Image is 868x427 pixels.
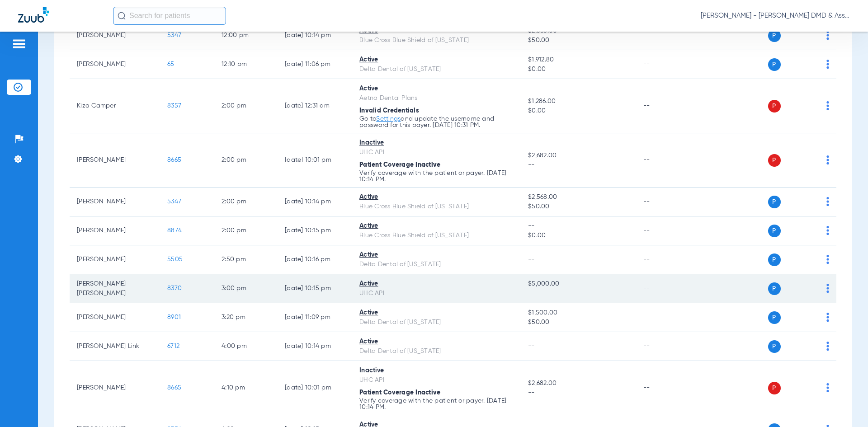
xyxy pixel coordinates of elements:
span: P [768,382,781,394]
td: [PERSON_NAME] Link [70,332,160,361]
td: -- [636,50,697,79]
td: [DATE] 10:14 PM [278,332,352,361]
span: P [768,154,781,167]
span: P [768,340,781,353]
span: 6712 [167,343,179,349]
span: -- [528,221,628,231]
td: 2:00 PM [214,133,278,188]
td: -- [636,274,697,303]
img: Zuub Logo [18,7,49,23]
span: $0.00 [528,65,628,74]
div: Active [359,192,514,202]
span: P [768,196,781,208]
td: 3:00 PM [214,274,278,303]
td: 2:00 PM [214,79,278,133]
div: Active [359,308,514,318]
td: [DATE] 10:01 PM [278,361,352,415]
td: [PERSON_NAME] [PERSON_NAME] [70,274,160,303]
span: P [768,58,781,71]
p: Verify coverage with the patient or payer. [DATE] 10:14 PM. [359,170,514,183]
td: [DATE] 10:15 PM [278,216,352,245]
span: -- [528,256,535,263]
div: Active [359,221,514,231]
td: -- [636,332,697,361]
a: Settings [376,116,401,122]
div: Active [359,279,514,289]
div: Delta Dental of [US_STATE] [359,347,514,356]
td: [PERSON_NAME] [70,303,160,332]
img: group-dot-blue.svg [826,155,829,164]
td: -- [636,133,697,188]
td: -- [636,303,697,332]
span: 8357 [167,103,181,109]
img: group-dot-blue.svg [826,197,829,206]
span: $50.00 [528,202,628,211]
div: Delta Dental of [US_STATE] [359,65,514,74]
td: [PERSON_NAME] [70,361,160,415]
span: -- [528,160,628,170]
span: 5347 [167,32,181,38]
td: 2:50 PM [214,245,278,274]
span: $50.00 [528,318,628,327]
span: $1,912.80 [528,55,628,65]
span: $0.00 [528,231,628,240]
div: Active [359,84,514,94]
span: 8665 [167,385,181,391]
span: 8370 [167,285,182,291]
td: -- [636,216,697,245]
span: P [768,29,781,42]
td: [DATE] 10:15 PM [278,274,352,303]
img: Search Icon [118,12,126,20]
td: [PERSON_NAME] [70,133,160,188]
td: 3:20 PM [214,303,278,332]
td: -- [636,245,697,274]
span: 5505 [167,256,183,263]
div: Blue Cross Blue Shield of [US_STATE] [359,231,514,240]
td: 2:00 PM [214,188,278,216]
img: group-dot-blue.svg [826,226,829,235]
td: -- [636,79,697,133]
img: group-dot-blue.svg [826,60,829,69]
span: Patient Coverage Inactive [359,162,440,168]
img: group-dot-blue.svg [826,255,829,264]
span: $2,682.00 [528,379,628,388]
td: [PERSON_NAME] [70,245,160,274]
td: [PERSON_NAME] [70,216,160,245]
td: [DATE] 10:14 PM [278,21,352,50]
div: Active [359,55,514,65]
td: [PERSON_NAME] [70,21,160,50]
td: -- [636,188,697,216]
span: Invalid Credentials [359,108,419,114]
div: UHC API [359,148,514,157]
img: group-dot-blue.svg [826,383,829,392]
td: [DATE] 11:09 PM [278,303,352,332]
span: $5,000.00 [528,279,628,289]
div: Blue Cross Blue Shield of [US_STATE] [359,36,514,45]
td: [DATE] 10:14 PM [278,188,352,216]
img: group-dot-blue.svg [826,284,829,293]
span: 8901 [167,314,181,320]
img: group-dot-blue.svg [826,313,829,322]
div: Delta Dental of [US_STATE] [359,260,514,269]
img: hamburger-icon [12,38,26,49]
td: [DATE] 12:31 AM [278,79,352,133]
td: Kiza Camper [70,79,160,133]
td: -- [636,21,697,50]
td: 4:10 PM [214,361,278,415]
div: UHC API [359,375,514,385]
div: UHC API [359,289,514,298]
td: 4:00 PM [214,332,278,361]
td: 12:00 PM [214,21,278,50]
img: group-dot-blue.svg [826,31,829,40]
img: group-dot-blue.svg [826,342,829,351]
img: group-dot-blue.svg [826,101,829,110]
div: Chat Widget [823,384,868,427]
span: P [768,225,781,237]
td: -- [636,361,697,415]
td: 12:10 PM [214,50,278,79]
input: Search for patients [113,7,226,25]
span: 5347 [167,198,181,205]
span: $2,568.00 [528,192,628,202]
span: -- [528,289,628,298]
span: -- [528,343,535,349]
